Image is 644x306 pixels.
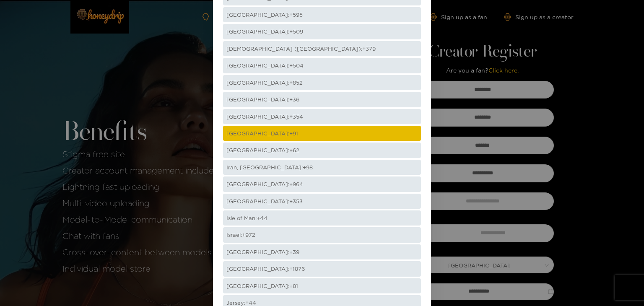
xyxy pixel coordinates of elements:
[223,109,421,124] li: [GEOGRAPHIC_DATA] : +354
[223,160,421,175] li: Iran, [GEOGRAPHIC_DATA] : +98
[223,194,421,209] li: [GEOGRAPHIC_DATA] : +353
[223,210,421,226] li: Isle of Man : +44
[223,75,421,90] li: [GEOGRAPHIC_DATA] : +852
[223,143,421,158] li: [GEOGRAPHIC_DATA] : +62
[223,58,421,73] li: [GEOGRAPHIC_DATA] : +504
[223,92,421,107] li: [GEOGRAPHIC_DATA] : +36
[223,126,421,141] li: [GEOGRAPHIC_DATA] : +91
[223,7,421,22] li: [GEOGRAPHIC_DATA] : +595
[223,278,421,293] li: [GEOGRAPHIC_DATA] : +81
[223,176,421,192] li: [GEOGRAPHIC_DATA] : +964
[223,244,421,259] li: [GEOGRAPHIC_DATA] : +39
[223,24,421,39] li: [GEOGRAPHIC_DATA] : +509
[223,41,421,56] li: [DEMOGRAPHIC_DATA] ([GEOGRAPHIC_DATA]) : +379
[223,227,421,242] li: Israel : +972
[223,261,421,276] li: [GEOGRAPHIC_DATA] : +1876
